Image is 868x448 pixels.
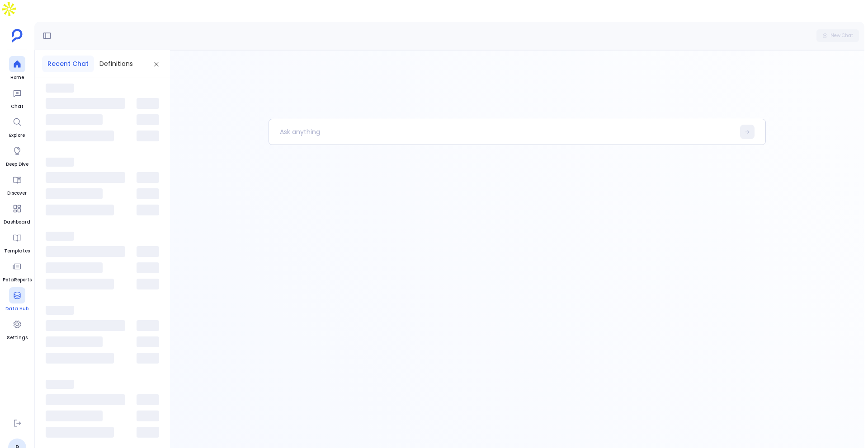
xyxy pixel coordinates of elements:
[12,29,23,42] img: petavue logo
[9,85,25,110] a: Chat
[6,143,28,168] a: Deep Dive
[9,132,25,139] span: Explore
[7,172,27,197] a: Discover
[5,287,28,313] a: Data Hub
[9,56,25,81] a: Home
[5,305,28,313] span: Data Hub
[9,114,25,139] a: Explore
[4,247,30,255] span: Templates
[4,229,30,255] a: Templates
[94,56,138,72] button: Definitions
[7,334,28,341] span: Settings
[42,56,94,72] button: Recent Chat
[6,161,28,168] span: Deep Dive
[7,190,27,197] span: Discover
[3,258,32,284] a: PetaReports
[9,74,25,81] span: Home
[4,201,30,226] a: Dashboard
[9,103,25,110] span: Chat
[3,276,32,284] span: PetaReports
[7,316,28,341] a: Settings
[4,219,30,226] span: Dashboard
